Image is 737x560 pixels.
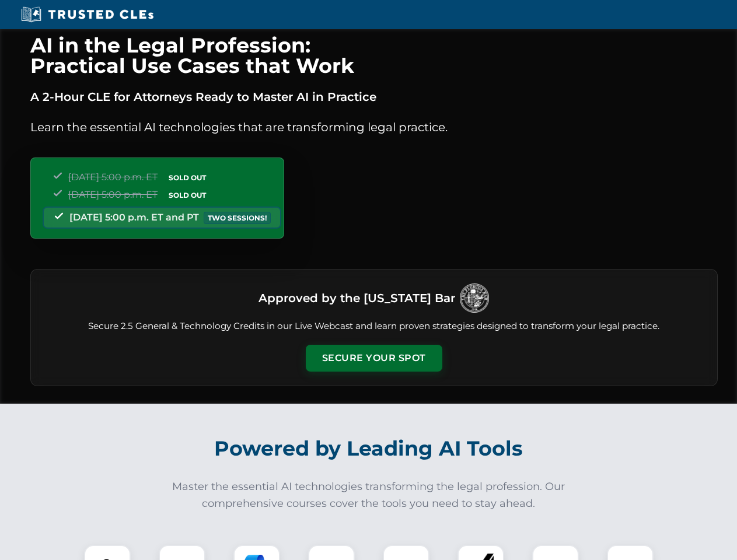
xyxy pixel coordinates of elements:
span: [DATE] 5:00 p.m. ET [68,171,158,183]
h1: AI in the Legal Profession: Practical Use Cases that Work [30,35,718,76]
img: Trusted CLEs [18,6,157,23]
p: Master the essential AI technologies transforming the legal profession. Our comprehensive courses... [165,478,573,512]
p: A 2-Hour CLE for Attorneys Ready to Master AI in Practice [30,87,718,106]
img: Logo [460,283,489,313]
span: SOLD OUT [165,189,210,201]
h3: Approved by the [US_STATE] Bar [259,288,455,309]
button: Secure Your Spot [306,345,442,372]
span: [DATE] 5:00 p.m. ET [68,189,158,200]
p: Secure 2.5 General & Technology Credits in our Live Webcast and learn proven strategies designed ... [45,320,703,333]
h2: Powered by Leading AI Tools [46,428,692,469]
p: Learn the essential AI technologies that are transforming legal practice. [30,118,718,136]
span: SOLD OUT [165,171,210,184]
